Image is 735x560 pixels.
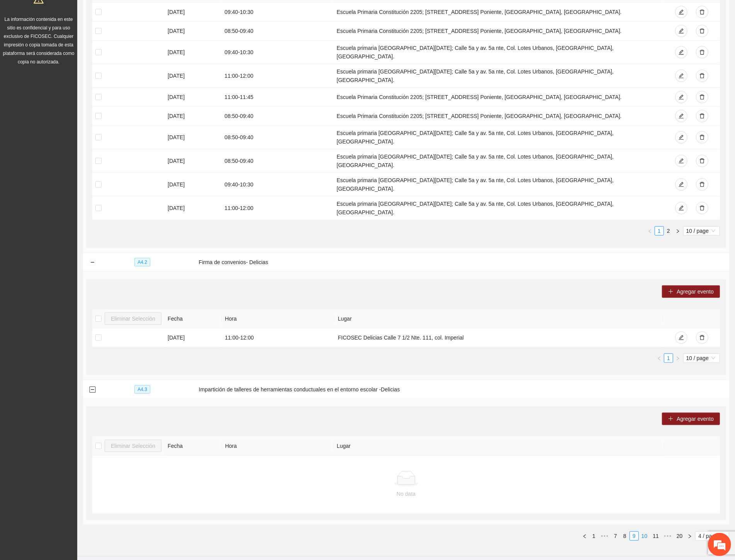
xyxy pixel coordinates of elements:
[674,531,686,541] li: 20
[165,309,222,328] th: Fecha
[696,25,708,37] button: delete
[221,64,333,88] td: 11:00 - 12:00
[675,46,687,58] button: edit
[673,353,682,363] button: right
[662,531,674,541] span: •••
[620,531,630,541] li: 8
[89,387,95,393] button: Collapse row
[699,50,705,56] span: delete
[679,9,684,15] span: edit
[679,73,684,79] span: edit
[679,28,684,34] span: edit
[699,335,705,341] span: delete
[582,534,587,539] span: left
[334,41,664,64] td: Escuela primaria [GEOGRAPHIC_DATA][DATE]; Calle 5a y av. 5a nte, Col. Lotes Urbanos, [GEOGRAPHIC_...
[685,531,694,541] li: Next Page
[699,182,705,188] span: delete
[621,532,629,540] a: 8
[696,155,708,167] button: delete
[696,202,708,214] button: delete
[675,178,687,191] button: edit
[334,149,664,173] td: Escuela primaria [GEOGRAPHIC_DATA][DATE]; Calle 5a y av. 5a nte, Col. Lotes Urbanos, [GEOGRAPHIC_...
[221,173,333,196] td: 09:40 - 10:30
[4,211,147,238] textarea: Escriba su mensaje y pulse “Intro”
[165,173,221,196] td: [DATE]
[655,227,664,235] a: 1
[335,309,663,328] th: Lugar
[95,490,717,498] div: No data
[648,229,652,234] span: left
[334,22,664,41] td: Escuela Primaria Constitución 2205; [STREET_ADDRESS] Poniente, [GEOGRAPHIC_DATA], [GEOGRAPHIC_DATA].
[222,309,334,328] th: Hora
[611,532,620,540] a: 7
[580,531,589,541] li: Previous Page
[675,155,687,167] button: edit
[675,202,687,214] button: edit
[45,103,107,181] span: Estamos en línea.
[221,3,333,22] td: 09:40 - 10:30
[599,531,611,541] li: Previous 5 Pages
[699,205,705,212] span: delete
[645,226,655,236] button: left
[695,531,729,541] div: Page Size
[639,532,650,540] a: 10
[334,126,664,149] td: Escuela primaria [GEOGRAPHIC_DATA][DATE]; Calle 5a y av. 5a nte, Col. Lotes Urbanos, [GEOGRAPHIC_...
[105,440,161,452] button: Eliminar Selección
[698,532,726,540] span: 4 / page
[334,3,664,22] td: Escuela Primaria Constitución 2205; [STREET_ADDRESS] Poniente, [GEOGRAPHIC_DATA], [GEOGRAPHIC_DATA].
[221,88,333,107] td: 11:00 - 11:45
[165,107,221,126] td: [DATE]
[664,353,673,363] li: 1
[679,182,684,188] span: edit
[221,196,333,220] td: 11:00 - 12:00
[630,531,639,541] li: 9
[134,385,150,394] span: A4.3
[696,178,708,191] button: delete
[334,196,664,220] td: Escuela primaria [GEOGRAPHIC_DATA][DATE]; Calle 5a y av. 5a nte, Col. Lotes Urbanos, [GEOGRAPHIC_...
[673,353,682,363] li: Next Page
[222,437,334,456] th: Hora
[687,534,692,539] span: right
[165,88,221,107] td: [DATE]
[599,531,611,541] span: •••
[677,287,714,296] span: Agregar evento
[679,94,684,101] span: edit
[679,205,684,212] span: edit
[165,149,221,173] td: [DATE]
[683,226,720,236] div: Page Size
[664,226,673,236] li: 2
[685,531,694,541] button: right
[686,354,717,362] span: 10 / page
[664,227,673,235] a: 2
[699,94,705,101] span: delete
[696,46,708,58] button: delete
[630,532,638,540] a: 9
[165,437,222,456] th: Fecha
[645,226,655,236] li: Previous Page
[335,328,663,347] td: FICOSEC Delicias Calle 7 1/2 Nte. 111, col. Imperial
[675,331,687,344] button: edit
[679,158,684,164] span: edit
[655,226,664,236] li: 1
[683,353,720,363] div: Page Size
[662,413,720,425] button: plusAgregar evento
[664,354,673,362] a: 1
[696,131,708,143] button: delete
[89,260,95,266] button: Collapse row
[655,353,664,363] li: Previous Page
[675,25,687,37] button: edit
[580,531,589,541] button: left
[105,312,161,325] button: Eliminar Selección
[655,353,664,363] button: left
[165,196,221,220] td: [DATE]
[696,91,708,103] button: delete
[221,22,333,41] td: 08:50 - 09:40
[657,356,662,361] span: left
[165,22,221,41] td: [DATE]
[679,113,684,120] span: edit
[675,70,687,82] button: edit
[668,289,674,295] span: plus
[699,135,705,141] span: delete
